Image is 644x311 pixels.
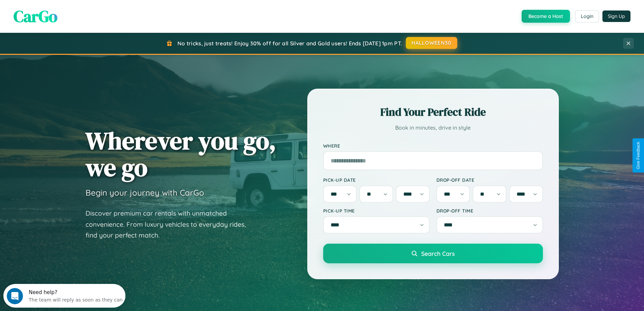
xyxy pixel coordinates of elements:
[323,208,430,214] label: Pick-up Time
[14,5,57,27] span: CarGo
[436,208,543,214] label: Drop-off Time
[522,10,570,23] button: Become a Host
[636,142,641,169] div: Give Feedback
[177,40,402,47] span: No tricks, just treats! Enjoy 30% off for all Silver and Gold users! Ends [DATE] 1pm PT.
[602,10,630,22] button: Sign Up
[3,3,126,21] div: Open Intercom Messenger
[421,250,455,257] span: Search Cars
[7,288,23,304] iframe: Intercom live chat
[323,177,430,183] label: Pick-up Date
[86,127,276,181] h1: Wherever you go, we go
[323,143,543,149] label: Where
[25,6,119,11] div: Need help?
[436,177,543,183] label: Drop-off Date
[323,123,543,133] p: Book in minutes, drive in style
[575,10,599,22] button: Login
[25,11,119,18] div: The team will reply as soon as they can
[86,208,255,241] p: Discover premium car rentals with unmatched convenience. From luxury vehicles to everyday rides, ...
[406,37,457,49] button: HALLOWEEN30
[323,244,543,263] button: Search Cars
[323,105,543,119] h2: Find Your Perfect Ride
[3,284,125,308] iframe: Intercom live chat discovery launcher
[86,187,204,198] h3: Begin your journey with CarGo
